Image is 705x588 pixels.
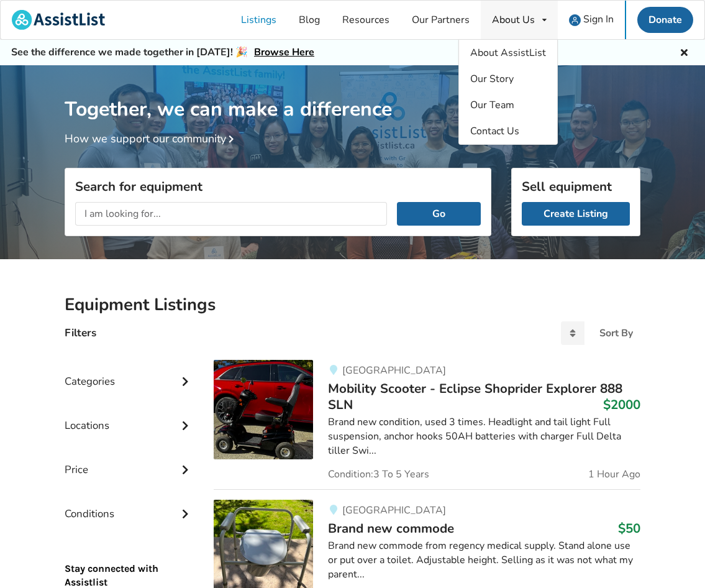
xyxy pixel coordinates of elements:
a: mobility-mobility scooter - eclipse shoprider explorer 888 sln[GEOGRAPHIC_DATA]Mobility Scooter -... [214,360,640,489]
span: [GEOGRAPHIC_DATA] [342,364,446,377]
a: Blog [288,1,331,39]
div: Brand new commode from regency medical supply. Stand alone use or put over a toilet. Adjustable h... [328,539,640,582]
img: mobility-mobility scooter - eclipse shoprider explorer 888 sln [214,360,313,459]
a: user icon Sign In [558,1,625,39]
div: Categories [65,350,194,394]
span: [GEOGRAPHIC_DATA] [342,503,446,517]
span: Our Team [470,98,514,112]
div: Price [65,438,194,482]
h3: Sell equipment [522,178,630,195]
span: Our Story [470,72,514,86]
div: Brand new condition, used 3 times. Headlight and tail light Full suspension, anchor hooks 50AH ba... [328,415,640,458]
h3: $2000 [603,397,640,413]
h1: Together, we can make a difference [65,65,640,122]
a: Create Listing [522,202,630,226]
a: Browse Here [254,45,314,59]
span: Condition: 3 To 5 Years [328,469,429,479]
button: Go [397,202,481,226]
h4: Filters [65,326,96,340]
a: Listings [230,1,288,39]
a: Donate [637,7,693,33]
h3: $50 [618,520,640,536]
div: About Us [492,15,535,25]
div: Locations [65,394,194,438]
span: 1 Hour Ago [588,469,640,479]
h2: Equipment Listings [65,294,640,316]
h3: Search for equipment [75,178,481,195]
div: Conditions [65,482,194,526]
span: About AssistList [470,46,546,60]
input: I am looking for... [75,202,387,226]
div: Sort By [599,328,633,338]
span: Sign In [583,12,614,26]
h5: See the difference we made together in [DATE]! 🎉 [11,46,314,59]
span: Brand new commode [328,520,454,537]
span: Mobility Scooter - Eclipse Shoprider Explorer 888 SLN [328,380,622,413]
img: assistlist-logo [12,10,105,30]
span: Contact Us [470,124,519,138]
img: user icon [569,14,581,26]
a: How we support our community [65,131,239,146]
a: Resources [331,1,401,39]
a: Our Partners [401,1,481,39]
